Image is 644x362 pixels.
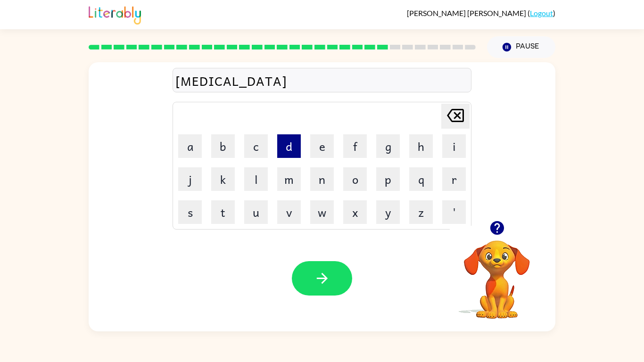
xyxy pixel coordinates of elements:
[442,167,466,191] button: r
[244,200,268,224] button: u
[277,200,301,224] button: v
[487,36,555,58] button: Pause
[310,200,334,224] button: w
[277,167,301,191] button: m
[175,71,469,90] div: [MEDICAL_DATA]
[442,134,466,158] button: i
[211,134,235,158] button: b
[244,134,268,158] button: c
[407,8,555,17] div: ( )
[450,226,544,320] video: Your browser must support playing .mp4 files to use Literably. Please try using another browser.
[343,200,367,224] button: x
[409,200,433,224] button: z
[343,134,367,158] button: f
[409,134,433,158] button: h
[89,4,141,25] img: Literably
[211,167,235,191] button: k
[277,134,301,158] button: d
[530,8,553,17] a: Logout
[310,134,334,158] button: e
[244,167,268,191] button: l
[442,200,466,224] button: '
[343,167,367,191] button: o
[310,167,334,191] button: n
[376,167,400,191] button: p
[178,200,202,224] button: s
[178,134,202,158] button: a
[211,200,235,224] button: t
[407,8,528,17] span: [PERSON_NAME] [PERSON_NAME]
[409,167,433,191] button: q
[376,134,400,158] button: g
[178,167,202,191] button: j
[376,200,400,224] button: y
